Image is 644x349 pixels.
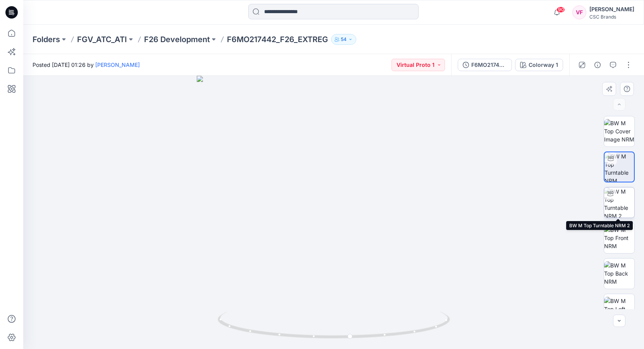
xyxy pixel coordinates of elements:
[144,34,210,45] a: F26 Development
[33,34,60,45] a: Folders
[604,261,634,286] img: BW M Top Back NRM
[331,34,356,45] button: 54
[95,61,140,68] a: [PERSON_NAME]
[604,187,634,218] img: BW M Top Turntable NRM 2
[556,7,565,13] span: 90
[604,226,634,250] img: BW M Top Front NRM
[605,152,634,182] img: BW M Top Turntable NRM
[591,59,604,71] button: Details
[589,5,634,14] div: [PERSON_NAME]
[227,34,328,45] p: F6MO217442_F26_EXTREG
[572,5,586,19] div: VF
[458,59,512,71] button: F6MO217442_F26_EXTREG_VP1
[471,61,507,69] div: F6MO217442_F26_EXTREG_VP1
[341,35,347,44] p: 54
[604,297,634,321] img: BW M Top Left NRM
[33,61,140,69] span: Posted [DATE] 01:26 by
[589,14,634,20] div: CSC Brands
[77,34,127,45] a: FGV_ATC_ATI
[529,61,558,69] div: Colorway 1
[515,59,563,71] button: Colorway 1
[604,119,634,143] img: BW M Top Cover Image NRM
